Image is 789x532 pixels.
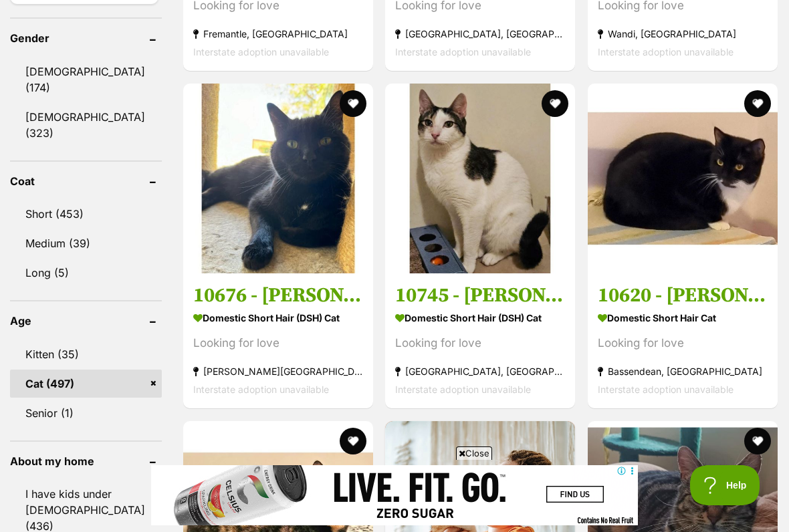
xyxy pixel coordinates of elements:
[395,334,565,352] div: Looking for love
[598,362,768,380] strong: Bassendean, [GEOGRAPHIC_DATA]
[183,273,373,408] a: 10676 - [PERSON_NAME] Domestic Short Hair (DSH) Cat Looking for love [PERSON_NAME][GEOGRAPHIC_DAT...
[598,384,734,395] span: Interstate adoption unavailable
[395,384,531,395] span: Interstate adoption unavailable
[10,175,162,187] header: Coat
[598,308,768,327] strong: Domestic Short Hair Cat
[339,428,366,454] button: favourite
[10,32,162,44] header: Gender
[395,25,565,43] strong: [GEOGRAPHIC_DATA], [GEOGRAPHIC_DATA]
[10,200,162,228] a: Short (453)
[456,446,492,460] span: Close
[744,90,771,117] button: favourite
[193,308,363,327] strong: Domestic Short Hair (DSH) Cat
[588,84,778,273] img: 10620 - Marlow - Domestic Short Hair Cat
[395,362,565,380] strong: [GEOGRAPHIC_DATA], [GEOGRAPHIC_DATA]
[395,283,565,308] h3: 10745 - [PERSON_NAME]
[193,384,329,395] span: Interstate adoption unavailable
[10,57,162,102] a: [DEMOGRAPHIC_DATA] (174)
[385,84,575,273] img: 10745 - Morley - Domestic Short Hair (DSH) Cat
[10,103,162,147] a: [DEMOGRAPHIC_DATA] (323)
[10,399,162,427] a: Senior (1)
[588,273,778,408] a: 10620 - [PERSON_NAME] Domestic Short Hair Cat Looking for love Bassendean, [GEOGRAPHIC_DATA] Inte...
[193,46,329,57] span: Interstate adoption unavailable
[744,428,771,454] button: favourite
[598,283,768,308] h3: 10620 - [PERSON_NAME]
[690,465,762,505] iframe: Help Scout Beacon - Open
[151,465,638,525] iframe: Advertisement
[10,370,162,398] a: Cat (497)
[10,315,162,327] header: Age
[395,46,531,57] span: Interstate adoption unavailable
[598,334,768,352] div: Looking for love
[395,308,565,327] strong: Domestic Short Hair (DSH) Cat
[10,259,162,287] a: Long (5)
[193,362,363,380] strong: [PERSON_NAME][GEOGRAPHIC_DATA], [GEOGRAPHIC_DATA]
[10,229,162,257] a: Medium (39)
[193,334,363,352] div: Looking for love
[339,90,366,117] button: favourite
[193,283,363,308] h3: 10676 - [PERSON_NAME]
[542,90,568,117] button: favourite
[598,25,768,43] strong: Wandi, [GEOGRAPHIC_DATA]
[10,340,162,368] a: Kitten (35)
[385,273,575,408] a: 10745 - [PERSON_NAME] Domestic Short Hair (DSH) Cat Looking for love [GEOGRAPHIC_DATA], [GEOGRAPH...
[10,455,162,467] header: About my home
[193,25,363,43] strong: Fremantle, [GEOGRAPHIC_DATA]
[598,46,734,57] span: Interstate adoption unavailable
[183,84,373,273] img: 10676 - Leeroy - Domestic Short Hair (DSH) Cat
